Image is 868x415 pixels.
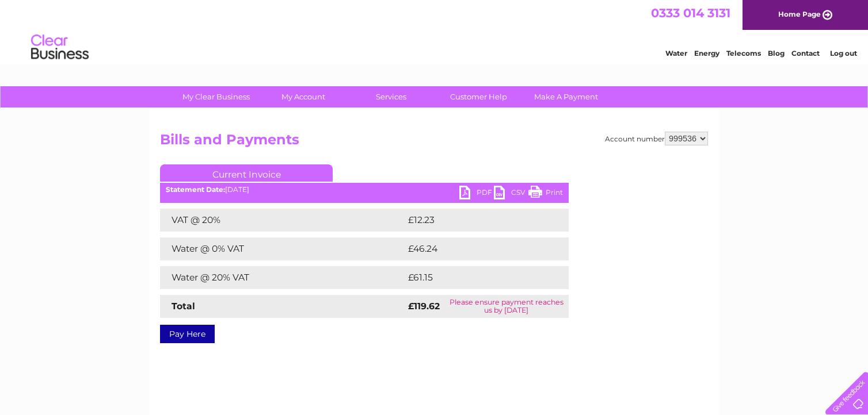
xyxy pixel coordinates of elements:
[665,49,687,57] a: Water
[160,186,569,194] div: [DATE]
[605,132,708,145] div: Account number
[163,6,707,56] div: Clear Business is a trading name of Verastar Limited (registered in [GEOGRAPHIC_DATA] No. 3667643...
[830,49,857,57] a: Log out
[528,186,563,202] a: Print
[160,325,215,343] a: Pay Here
[160,164,333,182] a: Current Invoice
[408,301,440,312] strong: £119.62
[31,30,89,65] img: logo.png
[405,266,543,289] td: £61.15
[169,86,264,107] a: My Clear Business
[494,186,528,202] a: CSV
[405,209,544,232] td: £12.23
[519,86,614,107] a: Make A Payment
[791,49,820,57] a: Contact
[651,6,730,20] a: 0333 014 3131
[768,49,785,57] a: Blog
[166,185,225,194] b: Statement Date:
[160,266,405,289] td: Water @ 20% VAT
[444,295,569,318] td: Please ensure payment reaches us by [DATE]
[256,86,351,107] a: My Account
[344,86,439,107] a: Services
[160,209,405,232] td: VAT @ 20%
[726,49,761,57] a: Telecoms
[459,186,494,202] a: PDF
[160,237,405,260] td: Water @ 0% VAT
[694,49,719,57] a: Energy
[160,132,708,153] h2: Bills and Payments
[431,86,526,107] a: Customer Help
[405,237,546,260] td: £46.24
[172,301,195,312] strong: Total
